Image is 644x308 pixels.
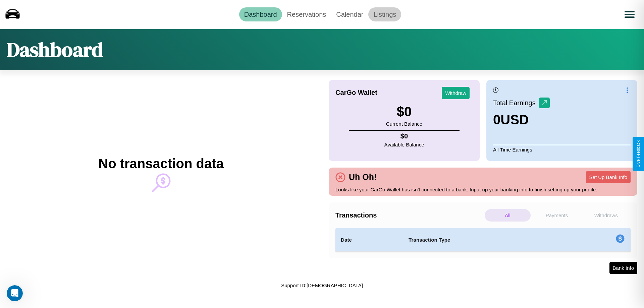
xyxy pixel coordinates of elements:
h2: No transaction data [98,156,223,171]
button: Withdraw [442,87,470,99]
p: Looks like your CarGo Wallet has isn't connected to a bank. Input up your banking info to finish ... [335,185,631,194]
a: Dashboard [239,7,282,21]
h4: Transactions [335,211,483,219]
a: Listings [368,7,401,21]
table: simple table [335,228,631,252]
h4: Transaction Type [409,236,561,244]
h3: 0 USD [493,112,550,127]
h1: Dashboard [7,36,103,63]
p: Support ID: [DEMOGRAPHIC_DATA] [281,281,363,290]
div: Give Feedback [636,140,641,168]
p: All Time Earnings [493,145,631,154]
h4: $ 0 [384,132,424,140]
a: Reservations [282,7,331,21]
p: Available Balance [384,140,424,149]
p: Current Balance [386,119,422,128]
p: Total Earnings [493,97,539,109]
button: Bank Info [609,262,637,274]
h4: CarGo Wallet [335,89,377,97]
p: Withdraws [583,209,629,222]
h4: Date [341,236,398,244]
h3: $ 0 [386,104,422,119]
button: Set Up Bank Info [586,171,631,183]
p: Payments [534,209,580,222]
button: Open menu [620,5,639,24]
h4: Uh Oh! [345,172,380,182]
a: Calendar [331,7,368,21]
p: All [485,209,531,222]
iframe: Intercom live chat [7,285,23,301]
